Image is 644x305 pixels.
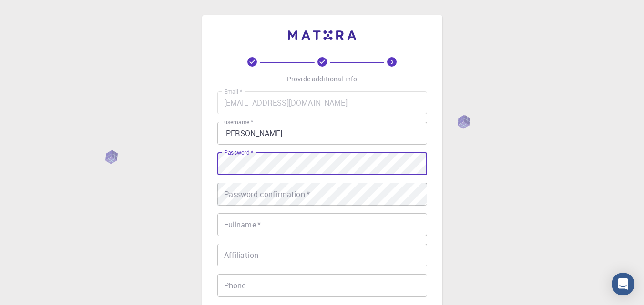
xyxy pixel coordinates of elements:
[612,273,634,295] div: Open Intercom Messenger
[390,59,393,65] text: 3
[224,118,253,126] label: username
[224,88,242,96] label: Email
[224,148,253,157] label: Password
[287,74,357,84] p: Provide additional info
